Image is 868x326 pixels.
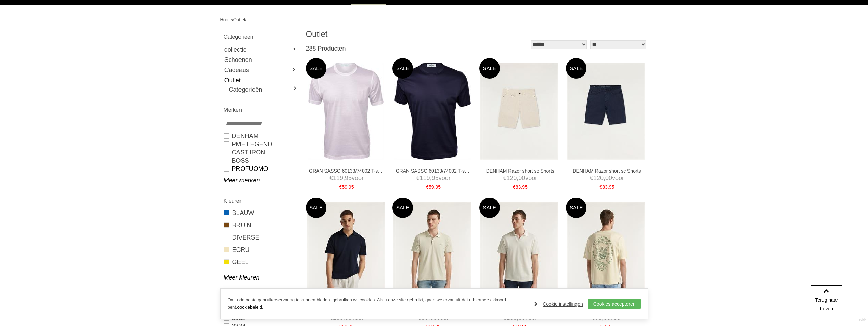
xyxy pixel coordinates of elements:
span: , [608,184,609,190]
span: 95 [522,184,528,190]
span: 95 [432,175,439,181]
a: DIVERSE [224,233,297,242]
img: GRAN SASSO 60133/74002 T-shirts [308,63,384,160]
span: 00 [605,175,612,181]
span: , [604,175,605,181]
a: Cookies accepteren [588,299,641,309]
a: BLAUW [224,208,297,217]
img: GRAN SASSO 60133/74002 T-shirts [394,63,471,160]
h2: Kleuren [224,196,297,205]
a: BOSS [224,157,297,165]
span: 59 [429,184,434,190]
img: DENHAM Razor short sc Shorts [567,63,645,160]
span: voor [309,174,384,182]
span: € [503,175,506,181]
h2: Merken [224,106,297,114]
img: DENHAM Tony polo lp Polo's [307,202,385,299]
a: collectie [224,44,297,55]
a: Cadeaus [224,65,297,75]
a: Divide [858,316,866,324]
a: Meer merken [224,176,297,185]
a: Outlet [233,17,245,22]
a: GRAN SASSO 60133/74002 T-shirts [309,168,384,174]
span: 83 [602,184,608,190]
span: 95 [435,184,441,190]
a: Categorieën [229,85,297,94]
span: € [426,184,429,190]
a: Outlet [224,75,297,85]
a: PME LEGEND [224,140,297,148]
span: , [430,175,432,181]
span: , [434,184,436,190]
span: 119 [420,175,430,181]
span: 95 [349,184,354,190]
a: DENHAM Razor short sc Shorts [569,168,645,174]
span: 83 [516,184,521,190]
a: BRUIN [224,221,297,230]
span: voor [396,174,471,182]
img: DENHAM Razor short sc Shorts [480,63,558,160]
a: ECRU [224,245,297,254]
img: DENHAM Tony polo lp Polo's [480,202,558,299]
a: PROFUOMO [224,165,297,173]
a: DENHAM [224,132,297,140]
span: 95 [609,184,614,190]
span: , [343,175,345,181]
span: € [600,184,603,190]
span: € [416,175,420,181]
a: GRAN SASSO 60133/74002 T-shirts [396,168,471,174]
span: / [232,17,233,22]
span: 00 [518,175,525,181]
span: 120 [506,175,517,181]
a: cookiebeleid [237,304,262,310]
a: CAST IRON [224,148,297,157]
span: 120 [593,175,604,181]
span: 59 [342,184,347,190]
span: € [339,184,342,190]
span: € [329,175,333,181]
a: GEEL [224,258,297,267]
span: € [513,184,516,190]
p: Om u de beste gebruikerservaring te kunnen bieden, gebruiken wij cookies. Als u onze site gebruik... [228,297,528,311]
span: , [347,184,349,190]
span: 288 Producten [306,45,346,52]
span: 95 [345,175,352,181]
span: , [521,184,522,190]
a: Home [220,17,232,22]
a: DENHAM Razor short sc Shorts [482,168,558,174]
img: DENHAM Cherub tee hj T-shirts [567,202,645,299]
img: DENHAM Lupo polo sips Polo's [393,202,471,299]
h2: Categorieën [224,32,297,41]
span: / [245,17,247,22]
a: Schoenen [224,55,297,65]
span: € [590,175,593,181]
span: voor [482,174,558,182]
h1: Outlet [306,29,477,39]
span: voor [569,174,645,182]
a: Meer kleuren [224,273,297,282]
span: , [517,175,518,181]
span: 119 [333,175,343,181]
a: Terug naar boven [811,285,842,316]
a: Cookie instellingen [534,299,583,309]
